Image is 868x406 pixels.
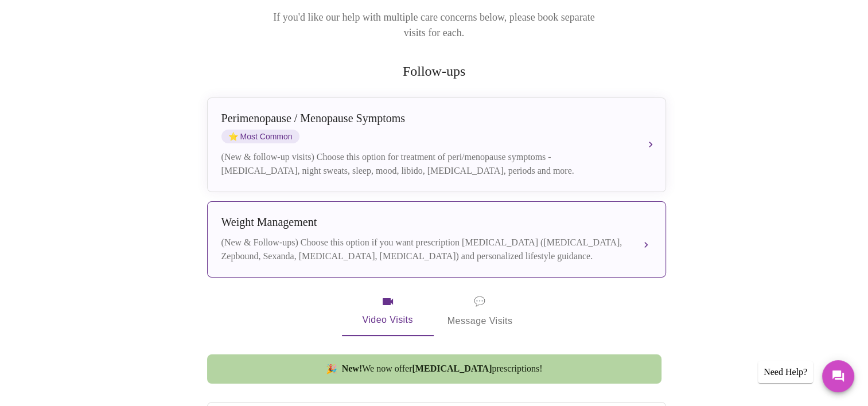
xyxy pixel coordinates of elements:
[822,360,854,392] button: Messages
[326,364,337,374] span: new
[447,294,513,329] span: Message Visits
[221,130,299,143] span: Most Common
[474,294,485,310] span: message
[221,236,629,263] div: (New & Follow-ups) Choose this option if you want prescription [MEDICAL_DATA] ([MEDICAL_DATA], Ze...
[412,364,492,373] strong: [MEDICAL_DATA]
[342,364,543,374] span: We now offer prescriptions!
[258,10,611,41] p: If you'd like our help with multiple care concerns below, please book separate visits for each.
[221,150,629,178] div: (New & follow-up visits) Choose this option for treatment of peri/menopause symptoms - [MEDICAL_D...
[207,201,666,278] button: Weight Management(New & Follow-ups) Choose this option if you want prescription [MEDICAL_DATA] ([...
[221,216,629,229] div: Weight Management
[205,64,664,79] h2: Follow-ups
[207,97,666,192] button: Perimenopause / Menopause SymptomsstarMost Common(New & follow-up visits) Choose this option for ...
[228,132,238,141] span: star
[758,361,813,383] div: Need Help?
[356,295,420,328] span: Video Visits
[221,112,629,125] div: Perimenopause / Menopause Symptoms
[342,364,363,373] strong: New!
